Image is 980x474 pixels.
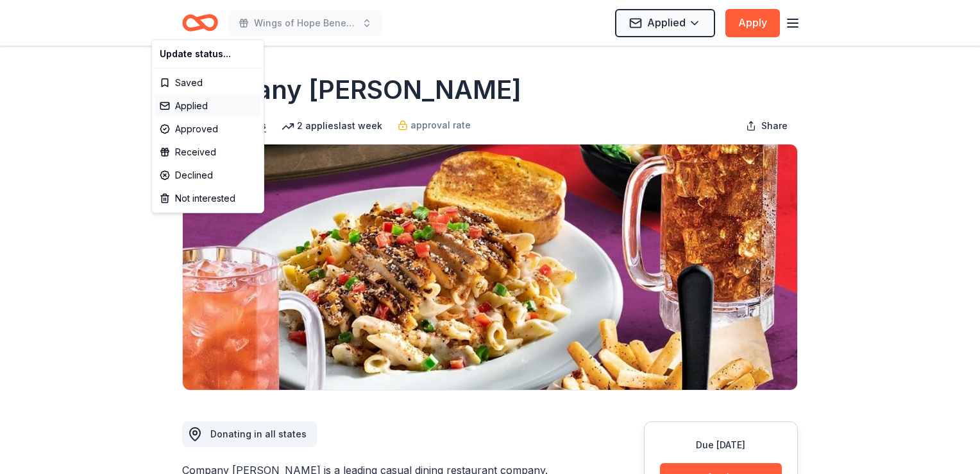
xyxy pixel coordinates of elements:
div: Update status... [155,42,261,66]
div: Applied [155,94,261,118]
div: Declined [155,164,261,187]
span: Wings of Hope Benefit and Auction [254,15,357,31]
div: Not interested [155,187,261,210]
div: Received [155,141,261,164]
div: Approved [155,118,261,141]
div: Saved [155,71,261,94]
